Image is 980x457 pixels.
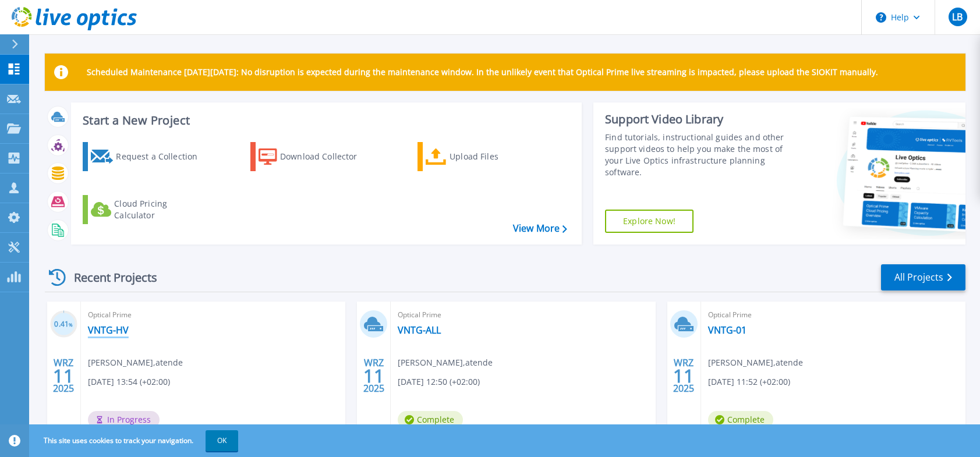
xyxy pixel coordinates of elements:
span: In Progress [88,411,160,428]
span: Optical Prime [708,309,958,321]
a: View More [513,223,567,234]
a: VNTG-HV [88,324,129,336]
div: Recent Projects [45,263,173,292]
span: Optical Prime [398,309,648,321]
span: LB [952,12,963,22]
span: [DATE] 11:52 (+02:00) [708,375,790,388]
div: Download Collector [280,145,373,168]
span: [DATE] 13:54 (+02:00) [88,375,170,388]
span: % [69,321,73,328]
span: [DATE] 12:50 (+02:00) [398,375,480,388]
a: Cloud Pricing Calculator [83,195,213,224]
span: [PERSON_NAME] , atende [398,356,493,369]
a: VNTG-ALL [398,324,441,336]
span: Complete [398,411,463,428]
span: [PERSON_NAME] , atende [88,356,183,369]
span: 11 [53,371,74,381]
div: Find tutorials, instructional guides and other support videos to help you make the most of your L... [605,132,793,178]
p: Scheduled Maintenance [DATE][DATE]: No disruption is expected during the maintenance window. In t... [87,68,878,77]
div: Request a Collection [116,145,209,168]
span: This site uses cookies to track your navigation. [32,430,238,451]
div: WRZ 2025 [52,355,75,397]
a: Upload Files [418,142,547,171]
span: Complete [708,411,773,428]
div: Upload Files [450,145,543,168]
span: [PERSON_NAME] , atende [708,356,803,369]
h3: 0.41 [50,318,77,331]
a: All Projects [881,264,965,291]
h3: Start a New Project [83,114,567,127]
div: WRZ 2025 [363,355,385,397]
button: OK [206,430,238,451]
div: Cloud Pricing Calculator [114,198,207,221]
span: 11 [363,371,384,381]
a: Download Collector [250,142,380,171]
a: VNTG-01 [708,324,747,336]
a: Explore Now! [605,210,694,233]
div: Support Video Library [605,112,793,127]
a: Request a Collection [83,142,213,171]
span: Optical Prime [88,309,338,321]
span: 11 [673,371,694,381]
div: WRZ 2025 [673,355,695,397]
